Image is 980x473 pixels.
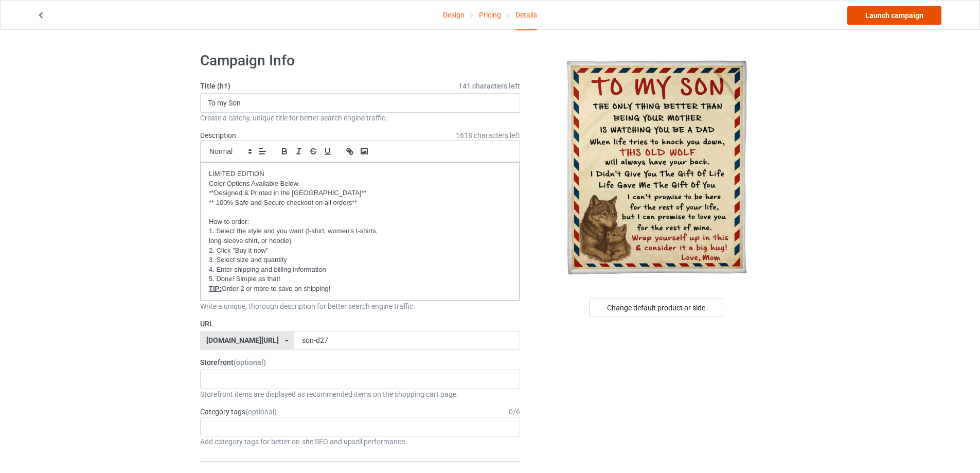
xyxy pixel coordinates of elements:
p: LIMITED EDITION [209,169,511,179]
p: Order 2 or more to save on shipping! [209,284,511,294]
span: 1618 characters left [456,130,520,141]
p: How to order: [209,217,511,227]
div: Create a catchy, unique title for better search engine traffic. [200,113,520,123]
p: 5. Done! Simple as that! [209,274,511,284]
p: 1. Select the style and you want (t-shirt, women's t-shirts, [209,226,511,236]
label: Description [200,131,236,139]
label: Title (h1) [200,81,520,91]
h1: Campaign Info [200,51,520,70]
div: Details [515,1,537,30]
p: 4. Enter shipping and billing information [209,265,511,275]
div: Change default product or side [589,299,723,317]
div: Add category tags for better on-site SEO and upsell performance. [200,436,520,447]
div: [DOMAIN_NAME][URL] [206,337,279,344]
span: 141 characters left [458,81,520,91]
span: (optional) [245,408,277,416]
a: Design [443,1,465,29]
label: URL [200,319,520,329]
p: Color Options Available Below. [209,179,511,189]
p: 3. Select size and quantity [209,255,511,265]
div: Write a unique, thorough description for better search engine traffic. [200,301,520,311]
u: TIP: [209,285,222,292]
span: (optional) [234,358,266,366]
p: 2. Click "Buy it now" [209,246,511,256]
label: Category tags [200,407,277,417]
a: Pricing [479,1,501,29]
label: Storefront [200,357,520,367]
p: **Designed & Printed in the [GEOGRAPHIC_DATA]** [209,188,511,198]
div: 0 / 6 [509,407,520,417]
div: Storefront items are displayed as recommended items on the shopping cart page. [200,389,520,399]
a: Launch campaign [847,6,941,25]
p: ** 100% Safe and Secure checkout on all orders** [209,198,511,208]
p: long-sleeve shirt, or hoodie) [209,236,511,246]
